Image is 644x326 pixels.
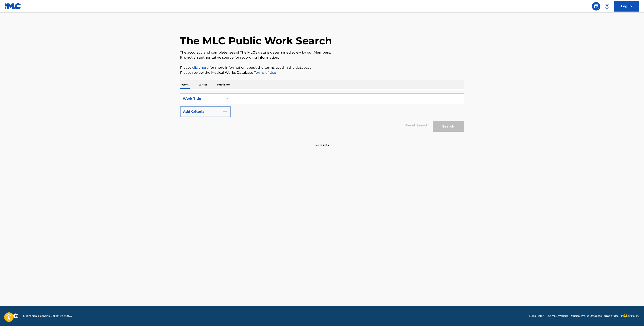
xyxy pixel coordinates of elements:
p: Writer [197,80,208,89]
a: Public Search [592,2,600,11]
a: click here [192,66,209,70]
a: Terms of Use [253,71,276,75]
img: logo [5,313,18,318]
div: Help [603,2,611,11]
a: Musical Works Database Terms of Use [571,314,619,318]
img: search [594,4,599,9]
a: Privacy Policy [621,314,639,318]
button: Add Criteria [180,106,231,117]
span: Mechanical Licensing Collective © 2025 [23,314,72,318]
a: The MLC Website [547,314,568,318]
img: 9d2ae6d4665cec9f34b9.svg [223,109,228,114]
a: Log In [614,1,639,12]
a: Need Help? [529,314,544,318]
p: Please review the Musical Works Database [180,70,464,75]
div: Drag [624,310,627,323]
h1: The MLC Public Work Search [180,34,332,47]
form: Search Form [180,93,464,134]
img: help [604,4,610,9]
p: Work [180,80,190,89]
iframe: Chat Widget [623,306,644,326]
p: It is not an authoritative source for recording information. [180,55,464,60]
p: Please for more information about the terms used in the database. [180,65,464,70]
p: Publisher [216,80,231,89]
p: The accuracy and completeness of The MLC's data is determined solely by our Members. [180,50,464,55]
p: No results [315,138,329,147]
div: Work Title [183,96,221,101]
img: MLC Logo [5,3,21,9]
